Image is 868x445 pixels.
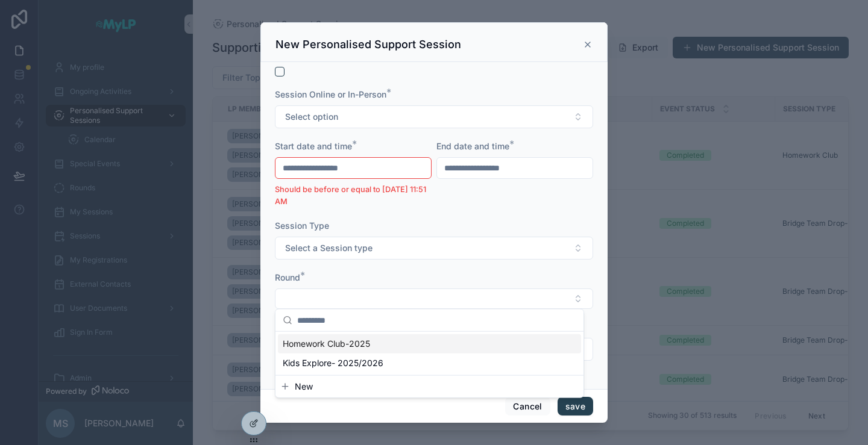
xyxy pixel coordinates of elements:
[275,105,593,128] button: Select Button
[275,37,461,52] h3: New Personalised Support Session
[295,381,313,393] span: New
[275,332,583,375] div: Suggestions
[275,220,329,231] span: Session Type
[285,242,373,254] span: Select a Session type
[283,338,370,350] span: Homework Club-2025
[275,288,593,309] button: Select Button
[275,272,300,282] span: Round
[436,141,509,151] span: End date and time
[275,89,386,99] span: Session Online or In-Person
[505,397,550,416] button: Cancel
[275,141,352,151] span: Start date and time
[285,111,338,123] span: Select option
[558,397,593,416] button: save
[275,237,593,260] button: Select Button
[283,357,383,369] span: Kids Explore- 2025/2026
[280,381,579,393] button: New
[275,184,432,208] li: Should be before or equal to [DATE] 11:51 AM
